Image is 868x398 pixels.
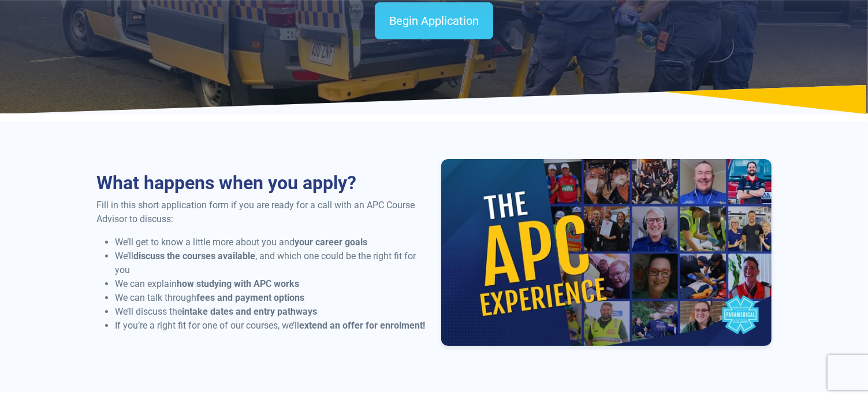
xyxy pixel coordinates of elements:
li: We’ll get to know a little more about you and [115,235,427,249]
li: If you’re a right fit for one of our courses, we’ll [115,319,427,333]
strong: intake dates and entry pathways [182,306,317,317]
iframe: The APC Experience | Find out who we are & what we do [441,159,772,345]
strong: discuss the courses available [133,250,255,261]
strong: your career goals [295,237,367,248]
li: We can explain [115,277,427,291]
strong: fees and payment options [196,292,304,303]
strong: extend an offer for enrolment! [299,320,425,331]
strong: how studying with APC works [177,278,299,289]
li: We’ll discuss the [115,305,427,319]
li: We’ll , and which one could be the right fit for you [115,249,427,277]
p: Fill in this short application form if you are ready for a call with an APC Course Advisor to dis... [96,198,427,226]
a: Begin Application [375,2,493,39]
h2: What happens when you apply? [96,172,427,194]
li: We can talk through [115,291,427,305]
